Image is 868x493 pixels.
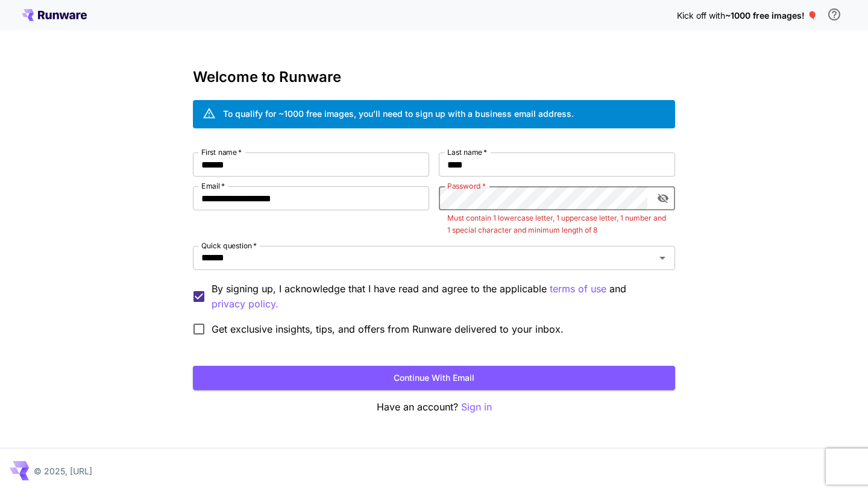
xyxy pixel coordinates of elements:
span: ~1000 free images! 🎈 [725,10,817,20]
p: Must contain 1 lowercase letter, 1 uppercase letter, 1 number and 1 special character and minimum... [447,212,667,236]
button: In order to qualify for free credit, you need to sign up with a business email address and click ... [822,2,846,27]
button: Continue with email [193,366,675,391]
label: First name [201,147,242,157]
label: Quick question [201,240,257,251]
p: © 2025, [URL] [34,465,92,477]
h3: Welcome to Runware [193,69,675,86]
button: By signing up, I acknowledge that I have read and agree to the applicable terms of use and [212,297,278,312]
button: By signing up, I acknowledge that I have read and agree to the applicable and privacy policy. [550,281,606,297]
span: Kick off with [677,10,725,20]
label: Email [201,181,225,191]
label: Password [447,181,486,191]
span: Get exclusive insights, tips, and offers from Runware delivered to your inbox. [212,322,564,336]
p: Have an account? [193,400,675,415]
button: Open [654,250,671,266]
button: toggle password visibility [652,187,674,209]
div: To qualify for ~1000 free images, you’ll need to sign up with a business email address. [223,107,574,120]
p: By signing up, I acknowledge that I have read and agree to the applicable and [212,281,665,312]
p: terms of use [550,281,606,297]
label: Last name [447,147,487,157]
p: privacy policy. [212,297,278,312]
button: Sign in [461,400,492,415]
